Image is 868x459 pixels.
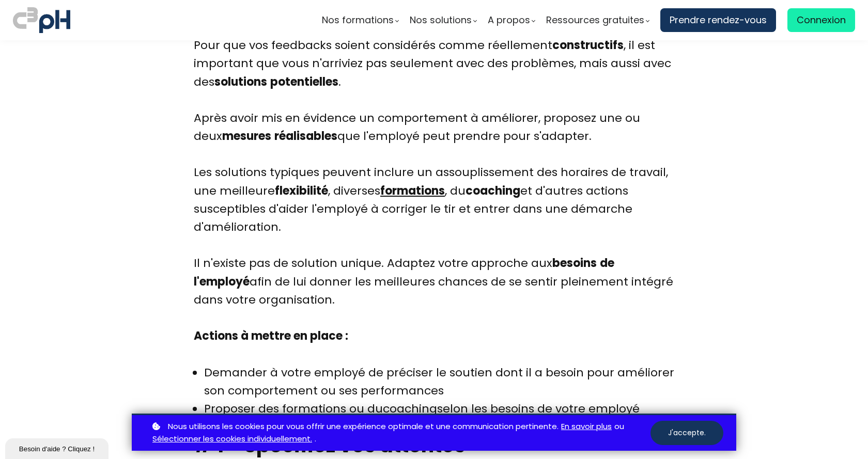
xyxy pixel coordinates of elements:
b: constructifs [552,37,624,53]
b: mesures [222,128,271,144]
b: Actions à mettre en place : [194,328,348,344]
b: l'employé [194,274,250,290]
li: Proposer des formations ou du selon les besoins de votre employé [204,400,674,418]
iframe: chat widget [5,436,111,459]
span: A propos [488,12,530,28]
a: En savoir plus [561,420,612,433]
span: Nous utilisons les cookies pour vous offrir une expérience optimale et une communication pertinente. [168,420,559,433]
a: Prendre rendez-vous [660,8,776,32]
p: ou . [150,420,650,446]
h2: #4 - Spécifiez vos attentes [194,432,674,458]
b: potentielles [270,74,338,90]
a: formations [380,183,445,199]
span: Prendre rendez-vous [670,12,767,28]
b: coaching [466,183,520,199]
img: logo C3PH [13,5,70,35]
a: Connexion [787,8,855,32]
div: Il n'existe pas de solution unique. Adaptez votre approche aux afin de lui donner les meilleures ... [194,254,674,345]
b: réalisables [274,128,337,144]
li: Demander à votre employé de préciser le soutien dont il a besoin pour améliorer son comportement ... [204,363,674,400]
b: de [600,255,614,271]
div: Pour que vos feedbacks soient considérés comme réellement , il est important que vous n'arriviez ... [194,36,674,418]
b: flexibilité [275,183,328,199]
span: Ressources gratuites [546,12,644,28]
button: J'accepte. [650,421,723,445]
a: Sélectionner les cookies individuellement. [152,433,312,446]
a: coaching [383,401,437,417]
span: Connexion [797,12,846,28]
span: Nos solutions [410,12,472,28]
span: Nos formations [322,12,394,28]
b: besoins [552,255,597,271]
b: solutions [214,74,267,90]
